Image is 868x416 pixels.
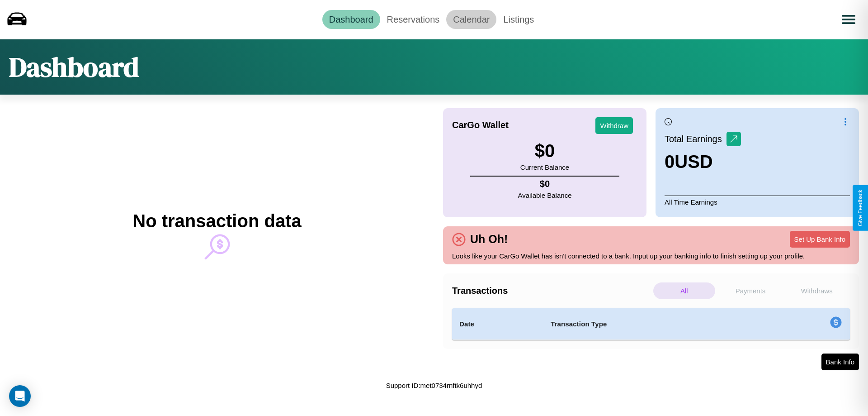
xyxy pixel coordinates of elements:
h4: Date [459,319,536,330]
button: Open menu [836,7,861,32]
a: Reservations [380,10,447,29]
p: Total Earnings [665,131,726,147]
h2: No transaction data [132,211,301,231]
button: Bank Info [821,354,859,370]
button: Withdraw [595,117,633,134]
h4: Transactions [452,286,651,296]
p: Current Balance [520,161,569,173]
div: Give Feedback [857,190,863,226]
p: Support ID: met0734rnftk6uhhyd [386,379,482,392]
h4: Uh Oh! [466,233,512,246]
a: Calendar [446,10,496,29]
p: All [653,282,715,299]
h3: $ 0 [520,141,569,161]
div: Open Intercom Messenger [9,385,31,407]
h4: Transaction Type [551,319,756,330]
h4: CarGo Wallet [452,120,509,130]
p: Withdraws [786,282,848,299]
h3: 0 USD [665,152,741,172]
button: Set Up Bank Info [790,231,850,248]
a: Listings [496,10,541,29]
table: simple table [452,308,850,340]
p: Available Balance [518,189,572,201]
p: Looks like your CarGo Wallet has isn't connected to a bank. Input up your banking info to finish ... [452,250,850,262]
a: Dashboard [322,10,380,29]
h4: $ 0 [518,179,572,189]
p: All Time Earnings [665,196,850,208]
h1: Dashboard [9,48,139,86]
p: Payments [720,282,782,299]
